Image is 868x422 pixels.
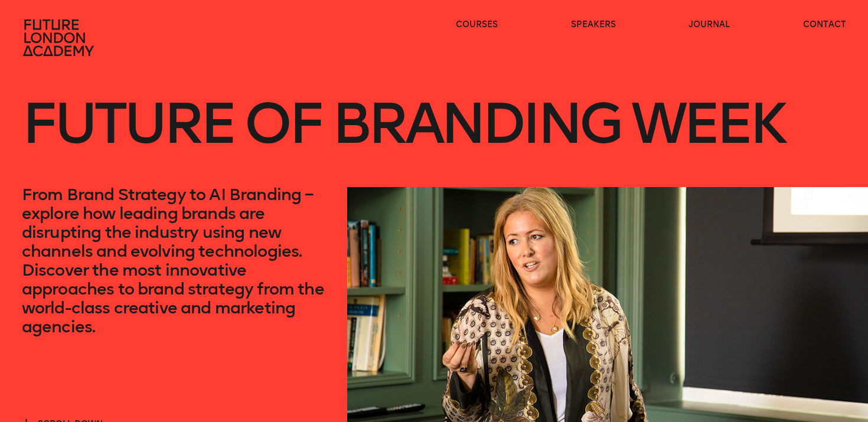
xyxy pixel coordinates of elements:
[688,19,730,31] a: journal
[22,185,326,336] p: From Brand Strategy to AI Branding – explore how leading brands are disrupting the industry using...
[456,19,498,31] a: courses
[571,19,616,31] a: speakers
[803,19,846,31] a: contact
[22,60,784,187] h1: Future of branding week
